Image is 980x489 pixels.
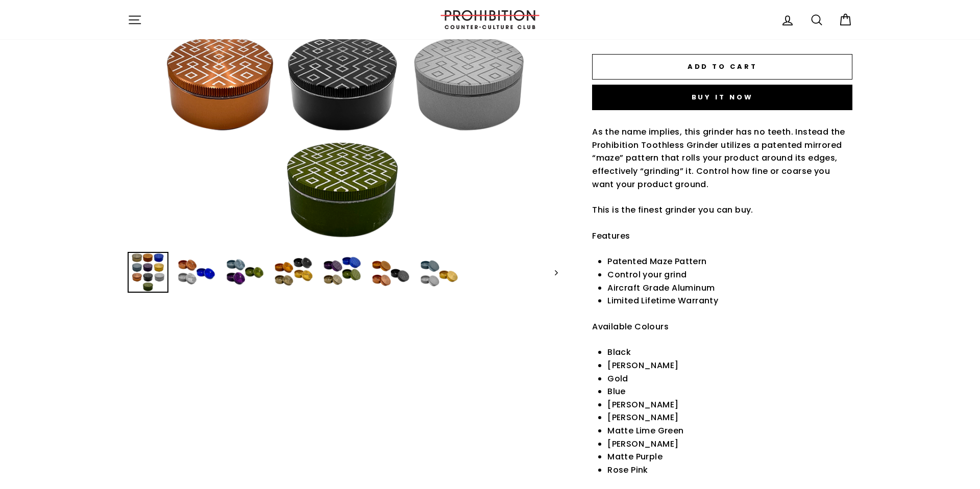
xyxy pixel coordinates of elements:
button: Add to cart [592,54,852,80]
li: Patented Maze Pattern [607,255,852,268]
img: The Toothless Grinder 2.0 - Pattern Edition - 2PC - 2.2" Dia' [129,253,167,292]
img: The Toothless Grinder 2.0 - Pattern Edition - 2PC - 2.2" Dia' [226,253,264,292]
li: Matte Lime Green [607,424,852,437]
p: Features [592,229,852,243]
li: Control your grind [607,268,852,281]
li: Black [607,346,852,359]
li: [PERSON_NAME] [607,359,852,372]
img: The Toothless Grinder 2.0 - Pattern Edition - 2PC - 2.2" Dia' [420,253,458,292]
li: Aircraft Grade Aluminum [607,281,852,295]
li: [PERSON_NAME] [607,411,852,424]
li: [PERSON_NAME] [607,398,852,411]
li: Limited Lifetime Warranty [607,294,852,307]
li: [PERSON_NAME] [607,437,852,451]
p: Available Colours [592,320,852,333]
img: The Toothless Grinder 2.0 - Pattern Edition - 2PC - 2.2" Dia' [177,253,216,292]
img: The Toothless Grinder 2.0 - Pattern Edition - 2PC - 2.2" Dia' [323,253,361,292]
li: Blue [607,385,852,398]
p: As the name implies, this grinder has no teeth. Instead the Prohibition Toothless Grinder utilize... [592,125,852,191]
span: Add to cart [688,62,757,71]
img: The Toothless Grinder 2.0 - Pattern Edition - 2PC - 2.2" Dia' [371,253,410,292]
p: This is the finest grinder you can buy. [592,203,852,217]
li: Matte Purple [607,450,852,464]
li: Gold [607,372,852,385]
button: Buy it now [592,85,852,110]
button: Next [545,252,558,293]
li: Rose Pink [607,464,852,477]
img: The Toothless Grinder 2.0 - Pattern Edition - 2PC - 2.2" Dia' [274,253,313,292]
img: PROHIBITION COUNTER-CULTURE CLUB [439,10,541,29]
